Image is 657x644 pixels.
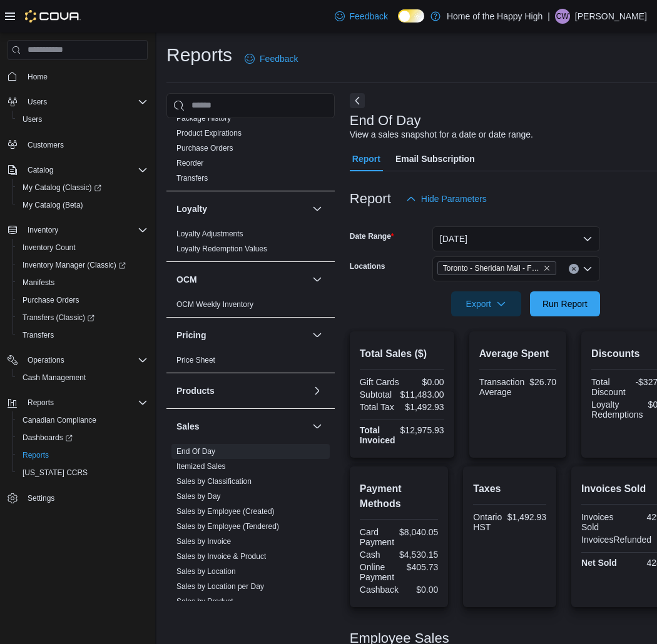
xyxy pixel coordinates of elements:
span: OCM Weekly Inventory [176,299,253,309]
span: Transfers [23,330,54,340]
span: Settings [28,493,54,503]
span: Customers [23,137,148,153]
button: Operations [23,353,69,368]
div: $11,483.00 [400,390,444,400]
button: Users [13,111,153,128]
span: Toronto - Sheridan Mall - Fire & Flower [437,261,556,275]
span: Settings [23,490,148,506]
span: My Catalog (Beta) [23,200,83,210]
button: Products [176,385,307,397]
a: Canadian Compliance [18,413,101,428]
h2: Average Spent [479,346,556,361]
span: Manifests [23,278,54,288]
div: Cashback [360,585,399,595]
a: Transfers [18,328,59,343]
span: Washington CCRS [18,465,148,480]
button: Hide Parameters [401,186,492,211]
span: Canadian Compliance [18,413,148,428]
button: Pricing [310,328,325,343]
div: $1,492.93 [507,512,546,522]
a: Manifests [18,275,59,290]
button: Customers [3,136,153,154]
h3: Loyalty [176,203,207,215]
a: Inventory Manager (Classic) [13,256,153,274]
span: Sales by Product [176,596,233,606]
a: Sales by Classification [176,477,252,486]
span: Customers [28,140,64,150]
span: Sales by Employee (Created) [176,506,275,516]
div: $0.00 [404,377,444,387]
a: End Of Day [176,447,215,456]
span: End Of Day [176,446,215,456]
span: Sales by Classification [176,476,252,486]
button: Settings [3,489,153,507]
span: Inventory [28,225,58,235]
button: Open list of options [583,264,593,274]
div: Carrinna Wong [555,9,570,24]
a: Transfers (Classic) [18,310,99,325]
a: Sales by Invoice [176,537,231,546]
button: Users [23,94,52,109]
span: Price Sheet [176,355,215,365]
button: Catalog [3,161,153,179]
strong: Net Sold [581,558,617,568]
a: Customers [23,138,69,153]
a: Feedback [240,46,303,71]
span: Catalog [23,163,148,178]
a: Sales by Day [176,492,221,501]
h3: Report [350,191,391,206]
div: Total Tax [360,402,399,412]
span: Sales by Invoice & Product [176,551,266,561]
button: [DATE] [432,226,600,251]
span: Operations [23,353,148,368]
span: Transfers [18,328,148,343]
a: OCM Weekly Inventory [176,300,253,309]
div: Total Discount [591,377,628,397]
button: Canadian Compliance [13,411,153,429]
a: Settings [23,491,59,506]
div: InvoicesRefunded [581,535,651,545]
a: Sales by Location per Day [176,582,264,591]
span: Loyalty Adjustments [176,229,243,239]
span: My Catalog (Beta) [18,198,148,213]
button: My Catalog (Beta) [13,196,153,214]
button: Reports [23,395,59,410]
div: $8,040.05 [399,527,438,537]
span: Catalog [28,165,53,175]
div: $405.73 [402,562,439,572]
span: Home [23,69,148,84]
button: Products [310,383,325,398]
a: Purchase Orders [18,293,84,308]
div: $12,975.93 [400,425,444,435]
button: Purchase Orders [13,291,153,309]
div: Invoices Sold [581,512,619,532]
span: Home [28,72,48,82]
span: Inventory Manager (Classic) [18,258,148,273]
span: Operations [28,355,64,365]
a: Transfers [176,174,208,183]
a: Inventory Manager (Classic) [18,258,131,273]
button: Home [3,68,153,86]
span: Toronto - Sheridan Mall - Fire & Flower [443,262,541,274]
a: Sales by Employee (Tendered) [176,522,279,531]
button: Cash Management [13,369,153,386]
button: Reports [13,446,153,464]
div: Cash [360,550,394,560]
span: Run Report [542,298,588,310]
span: Dashboards [23,433,73,443]
a: Dashboards [13,429,153,446]
h3: OCM [176,273,197,286]
a: [US_STATE] CCRS [18,465,93,480]
div: $1,492.93 [404,402,444,412]
img: Cova [25,10,81,23]
h1: Reports [166,43,232,68]
a: Sales by Location [176,567,236,576]
span: My Catalog (Classic) [18,180,148,195]
a: Reports [18,448,54,463]
div: Loyalty Redemptions [591,400,643,420]
a: Feedback [330,4,393,29]
span: Inventory [23,223,148,238]
span: [US_STATE] CCRS [23,468,88,478]
h3: Pricing [176,329,206,341]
